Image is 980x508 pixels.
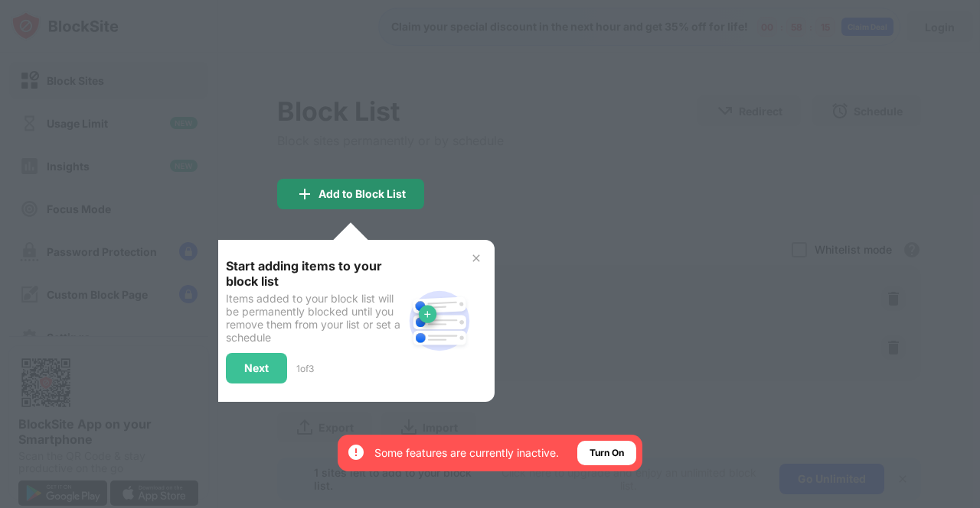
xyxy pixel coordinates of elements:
[226,292,403,344] div: Items added to your block list will be permanently blocked until you remove them from your list o...
[470,252,482,264] img: x-button.svg
[244,362,269,374] div: Next
[403,284,476,358] img: block-site.svg
[296,363,314,374] div: 1 of 3
[374,445,559,461] div: Some features are currently inactive.
[590,445,624,461] div: Turn On
[347,443,365,461] img: error-circle-white.svg
[318,188,406,200] div: Add to Block List
[226,258,403,289] div: Start adding items to your block list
